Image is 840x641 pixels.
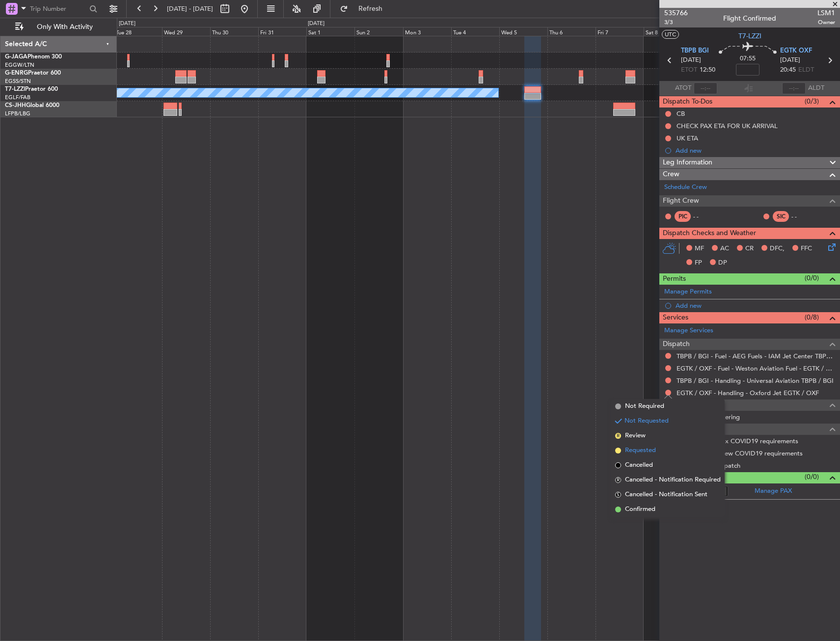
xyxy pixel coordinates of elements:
[350,5,391,12] span: Refresh
[801,244,812,254] span: FFC
[11,19,107,35] button: Only With Activity
[770,244,785,254] span: DFC,
[700,65,715,75] span: 12:50
[805,472,819,482] span: (0/0)
[625,431,646,441] span: Review
[5,86,58,92] a: T7-LZZIPraetor 600
[664,18,688,27] span: 3/3
[210,27,258,36] div: Thu 30
[258,27,306,36] div: Fri 31
[119,20,135,28] div: [DATE]
[354,27,403,36] div: Sun 2
[681,55,701,65] span: [DATE]
[805,96,819,107] span: (0/3)
[664,8,688,18] span: 535766
[817,8,835,18] span: LSM1
[780,55,800,65] span: [DATE]
[677,449,803,457] a: EGTK / OXF - Crew COVID19 requirements
[167,4,213,13] span: [DATE] - [DATE]
[808,83,824,93] span: ALDT
[30,1,86,16] input: Trip Number
[723,13,776,24] div: Flight Confirmed
[677,122,778,130] div: CHECK PAX ETA FOR UK ARRIVAL
[675,211,691,222] div: PIC
[780,65,796,75] span: 20:45
[26,24,104,30] span: Only With Activity
[694,82,717,94] input: --:--
[615,492,621,498] span: S
[677,134,698,142] div: UK ETA
[773,211,789,222] div: SIC
[663,157,712,168] span: Leg Information
[5,110,30,117] a: LFPB/LBG
[615,477,621,483] span: R
[718,258,727,268] span: DP
[403,27,451,36] div: Mon 3
[738,31,761,41] span: T7-LZZI
[663,339,690,350] span: Dispatch
[676,301,835,310] div: Add new
[663,169,679,180] span: Crew
[695,244,704,254] span: MF
[306,27,354,36] div: Sat 1
[677,437,798,445] a: EGTK / OXF - Pax COVID19 requirements
[798,65,814,75] span: ELDT
[663,195,699,207] span: Flight Crew
[745,244,754,254] span: CR
[625,401,664,411] span: Not Required
[677,109,685,118] div: CB
[5,61,34,69] a: EGGW/LTN
[625,460,653,470] span: Cancelled
[547,27,596,36] div: Thu 6
[162,27,210,36] div: Wed 29
[5,86,25,92] span: T7-LZZI
[664,183,707,192] a: Schedule Crew
[5,70,61,76] a: G-ENRGPraetor 600
[5,54,27,60] span: G-JAGA
[693,212,715,221] div: - -
[663,312,688,323] span: Services
[677,376,834,385] a: TBPB / BGI - Handling - Universal Aviation TBPB / BGI
[805,312,819,322] span: (0/8)
[5,103,26,108] span: CS-JHH
[677,352,835,360] a: TBPB / BGI - Fuel - AEG Fuels - IAM Jet Center TBPB / BGI
[664,287,712,297] a: Manage Permits
[720,244,729,254] span: AC
[644,27,692,36] div: Sat 8
[499,27,547,36] div: Wed 5
[662,30,679,39] button: UTC
[625,490,707,500] span: Cancelled - Notification Sent
[5,94,30,101] a: EGLF/FAB
[451,27,499,36] div: Tue 4
[677,389,819,397] a: EGTK / OXF - Handling - Oxford Jet EGTK / OXF
[308,20,325,28] div: [DATE]
[5,54,62,60] a: G-JAGAPhenom 300
[114,27,162,36] div: Tue 28
[681,65,697,75] span: ETOT
[624,416,669,426] span: Not Requested
[817,18,835,27] span: Owner
[681,46,709,56] span: TBPB BGI
[625,446,656,455] span: Requested
[780,46,812,56] span: EGTK OXF
[625,505,655,514] span: Confirmed
[675,83,691,93] span: ATOT
[791,212,813,221] div: - -
[663,228,756,239] span: Dispatch Checks and Weather
[676,146,835,155] div: Add new
[663,96,712,107] span: Dispatch To-Dos
[625,475,721,485] span: Cancelled - Notification Required
[740,54,756,64] span: 07:55
[755,486,792,496] a: Manage PAX
[677,364,835,373] a: EGTK / OXF - Fuel - Weston Aviation Fuel - EGTK / OXF
[596,27,644,36] div: Fri 7
[805,273,819,283] span: (0/0)
[5,78,31,85] a: EGSS/STN
[5,103,59,108] a: CS-JHHGlobal 6000
[695,258,702,268] span: FP
[663,273,686,285] span: Permits
[664,326,713,336] a: Manage Services
[615,433,621,439] span: R
[335,1,394,17] button: Refresh
[5,70,28,76] span: G-ENRG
